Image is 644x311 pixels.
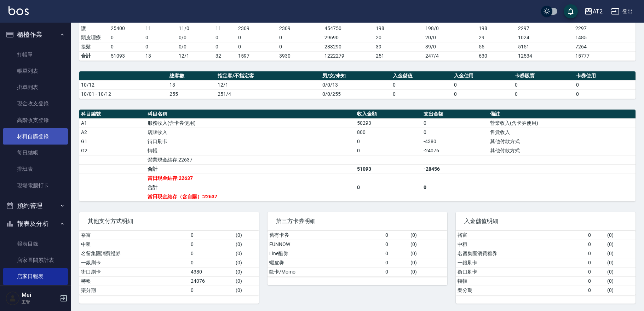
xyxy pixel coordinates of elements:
button: 登出 [608,5,636,18]
td: 當日現金結存:22637 [146,174,355,183]
td: 合計 [79,51,109,60]
td: 蝦皮劵 [268,258,384,267]
td: 頭皮理療 [79,33,109,42]
a: 每日結帳 [3,145,68,161]
td: 454750 [323,24,374,33]
td: 街口刷卡 [456,267,586,276]
th: 入金儲值 [391,71,452,81]
td: 800 [355,128,422,137]
td: 2297 [516,24,574,33]
td: 樂分期 [456,286,586,295]
th: 備註 [488,110,636,119]
th: 總客數 [168,71,216,81]
td: 0 [586,286,605,295]
td: 0 [586,267,605,276]
td: 0 [513,89,574,99]
td: 轉帳 [456,276,586,286]
td: ( 0 ) [605,249,636,258]
td: 護 [79,24,109,33]
table: a dense table [268,231,447,277]
td: 0 [384,249,408,258]
td: 0 [189,240,234,249]
td: 0 [189,249,234,258]
table: a dense table [79,231,259,295]
td: 1024 [516,33,574,42]
td: G2 [79,146,146,155]
td: 舊有卡券 [268,231,384,240]
td: 24076 [189,276,234,286]
td: 售貨收入 [488,128,636,137]
td: 0 / 0 [177,42,214,51]
td: 0 [144,42,177,51]
td: 轉帳 [146,146,355,155]
td: 1222279 [323,51,374,60]
td: 2309 [236,24,277,33]
a: 打帳單 [3,47,68,63]
td: 街口刷卡 [79,267,189,276]
th: 收入金額 [355,110,422,119]
td: 1597 [236,51,277,60]
td: 樂分期 [79,286,189,295]
td: 合計 [146,164,355,174]
td: 198 / 0 [424,24,477,33]
p: 主管 [22,299,58,305]
td: 0 [355,146,422,155]
td: 0 [586,240,605,249]
td: 轉帳 [79,276,189,286]
td: 0 [214,42,236,51]
td: 一銀刷卡 [456,258,586,267]
td: 0 [384,267,408,276]
td: 7264 [574,42,636,51]
td: 198 [477,24,516,33]
td: G1 [79,137,146,146]
td: ( 0 ) [605,258,636,267]
td: 歐卡/Momo [268,267,384,276]
td: 0 [586,249,605,258]
td: 13 [144,51,177,60]
span: 入金儲值明細 [464,218,627,225]
td: 0 [574,89,636,99]
td: 街口刷卡 [146,137,355,146]
td: ( 0 ) [605,240,636,249]
a: 帳單列表 [3,63,68,79]
td: 251 [374,51,424,60]
td: 630 [477,51,516,60]
td: 名留集團消費禮券 [79,249,189,258]
td: 5151 [516,42,574,51]
td: 其他付款方式 [488,146,636,155]
td: 0 [144,33,177,42]
td: 55 [477,42,516,51]
td: 0 [277,33,323,42]
td: 0 [109,42,144,51]
td: 中租 [456,240,586,249]
a: 店家區間累計表 [3,252,68,268]
a: 現金收支登錄 [3,95,68,112]
th: 入金使用 [452,71,513,81]
td: 0 [277,42,323,51]
td: ( 0 ) [605,276,636,286]
td: ( 0 ) [409,267,447,276]
a: 報表目錄 [3,236,68,252]
td: 0 [452,80,513,89]
div: AT2 [593,7,603,16]
td: ( 0 ) [234,249,259,258]
td: 3930 [277,51,323,60]
td: 32 [214,51,236,60]
td: 11 [144,24,177,33]
td: ( 0 ) [234,276,259,286]
td: 11 [214,24,236,33]
td: 13 [168,80,216,89]
td: 0/0/13 [321,80,391,89]
td: 0 [384,240,408,249]
td: ( 0 ) [234,258,259,267]
td: 店販收入 [146,128,355,137]
th: 指定客/不指定客 [216,71,321,81]
td: ( 0 ) [605,267,636,276]
td: 中租 [79,240,189,249]
td: 0 [422,183,488,192]
td: ( 0 ) [409,231,447,240]
button: 預約管理 [3,196,68,215]
table: a dense table [79,71,636,99]
td: FUNNOW [268,240,384,249]
td: 4380 [189,267,234,276]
